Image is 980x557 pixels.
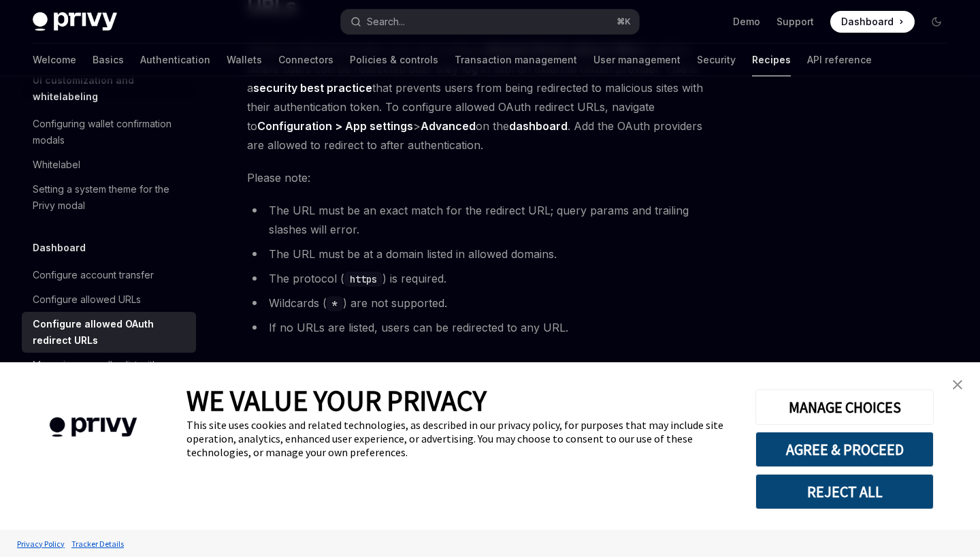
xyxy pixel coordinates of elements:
span: Similar to allowed domains, you can configure to restrict where users can be redirected after the... [247,40,716,155]
a: Configure allowed OAuth redirect URLs [22,312,196,353]
strong: Configuration > App settings [257,119,413,133]
a: Welcome [33,44,76,76]
a: Whitelabel [22,153,196,177]
a: Configuring wallet confirmation modals [22,112,196,153]
button: Toggle dark mode [926,11,947,33]
a: Authentication [140,44,210,76]
a: Demo [733,15,760,29]
a: Recipes [752,44,791,76]
a: Support [777,15,814,29]
span: WE VALUE YOUR PRIVACY [186,383,487,418]
li: The URL must be an exact match for the redirect URL; query params and trailing slashes will error. [247,201,716,239]
code: https [344,272,382,287]
button: MANAGE CHOICES [755,389,934,425]
a: dashboard [509,119,568,133]
div: Configure account transfer [33,267,154,283]
a: Configure allowed URLs [22,287,196,312]
a: Dashboard [830,11,915,33]
a: close banner [944,371,971,398]
a: Tracker Details [68,532,127,556]
a: Connectors [278,44,333,76]
strong: security best practice [253,81,372,95]
a: Setting a system theme for the Privy modal [22,177,196,218]
button: AGREE & PROCEED [755,432,934,467]
img: company logo [20,398,166,457]
a: Policies & controls [350,44,438,76]
li: Wildcards ( ) are not supported. [247,293,716,313]
a: Managing your allowlist with Airtable [22,353,196,394]
a: User management [593,44,681,76]
span: Please note: [247,168,716,187]
span: Dashboard [841,15,894,29]
a: Basics [93,44,124,76]
img: dark logo [33,12,117,31]
a: Wallets [227,44,262,76]
a: Transaction management [455,44,577,76]
button: REJECT ALL [755,474,934,509]
div: Setting a system theme for the Privy modal [33,181,188,214]
span: ⌘ K [617,16,631,27]
button: Search...⌘K [341,10,638,34]
a: Security [697,44,736,76]
h5: Dashboard [33,240,86,256]
a: Configure account transfer [22,263,196,287]
li: The URL must be at a domain listed in allowed domains. [247,244,716,264]
div: Configuring wallet confirmation modals [33,116,188,148]
img: close banner [953,380,962,389]
div: Managing your allowlist with Airtable [33,357,188,389]
div: Configure allowed OAuth redirect URLs [33,316,188,349]
div: This site uses cookies and related technologies, as described in our privacy policy, for purposes... [186,418,735,459]
a: API reference [807,44,872,76]
div: Whitelabel [33,157,80,173]
div: Search... [367,14,405,30]
a: Privacy Policy [14,532,68,556]
strong: Advanced [421,119,476,133]
li: The protocol ( ) is required. [247,269,716,288]
li: If no URLs are listed, users can be redirected to any URL. [247,318,716,337]
div: Configure allowed URLs [33,291,141,308]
